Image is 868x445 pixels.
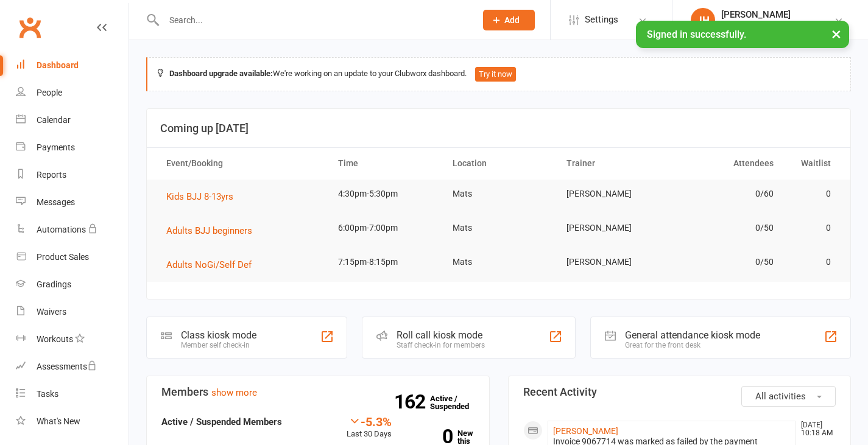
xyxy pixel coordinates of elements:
a: Calendar [16,107,129,134]
button: Adults BJJ beginners [166,223,261,238]
td: [PERSON_NAME] [556,180,670,208]
span: Adults BJJ beginners [166,225,252,236]
td: 0 [785,214,842,242]
div: General attendance kiosk mode [625,329,760,341]
input: Search... [160,12,467,29]
a: Assessments [16,353,129,380]
a: Payments [16,134,129,161]
td: 0 [785,248,842,276]
td: 0/50 [670,214,785,242]
span: Settings [585,6,618,33]
span: Kids BJJ 8-13yrs [166,191,233,202]
a: People [16,79,129,107]
div: Gradings [37,279,71,289]
th: Event/Booking [155,148,327,179]
strong: 162 [394,393,430,411]
button: Try it now [475,67,516,82]
a: show more [211,387,257,398]
a: Clubworx [15,12,45,43]
div: Calendar [37,115,71,125]
td: [PERSON_NAME] [556,214,670,242]
div: Assessments [37,362,97,371]
span: Adults NoGi/Self Def [166,259,252,270]
a: Reports [16,161,129,189]
div: What's New [37,416,80,426]
div: People [37,88,62,97]
a: What's New [16,408,129,435]
span: Signed in successfully. [647,29,746,40]
td: Mats [442,248,556,276]
td: 0/60 [670,180,785,208]
td: 4:30pm-5:30pm [327,180,442,208]
strong: Active / Suspended Members [161,416,282,427]
strong: Dashboard upgrade available: [169,69,273,78]
a: Gradings [16,271,129,298]
th: Trainer [556,148,670,179]
a: Automations [16,216,129,244]
div: Payments [37,142,75,152]
td: [PERSON_NAME] [556,248,670,276]
div: -5.3% [347,415,392,428]
button: Adults NoGi/Self Def [166,258,260,272]
a: Product Sales [16,244,129,271]
button: Add [483,10,535,30]
h3: Members [161,386,475,398]
th: Location [442,148,556,179]
div: JH [691,8,715,32]
div: Automations [37,225,86,234]
button: × [825,21,847,47]
a: [PERSON_NAME] [553,426,618,436]
td: 6:00pm-7:00pm [327,214,442,242]
h3: Coming up [DATE] [160,122,837,135]
th: Waitlist [785,148,842,179]
div: Matraville Martial Arts Pty Ltd [721,20,834,31]
h3: Recent Activity [523,386,836,398]
div: Roll call kiosk mode [397,329,485,341]
div: Last 30 Days [347,415,392,441]
div: We're working on an update to your Clubworx dashboard. [146,57,851,91]
div: Class kiosk mode [181,329,256,341]
a: Messages [16,189,129,216]
th: Attendees [670,148,785,179]
span: All activities [755,391,806,402]
button: Kids BJJ 8-13yrs [166,189,242,204]
th: Time [327,148,442,179]
div: Waivers [37,307,66,317]
td: 7:15pm-8:15pm [327,248,442,276]
a: Waivers [16,298,129,326]
div: [PERSON_NAME] [721,9,834,20]
div: Tasks [37,389,58,399]
div: Staff check-in for members [397,341,485,349]
div: Dashboard [37,60,79,70]
a: Tasks [16,380,129,408]
td: Mats [442,180,556,208]
div: Product Sales [37,252,89,262]
a: Workouts [16,326,129,353]
td: 0/50 [670,248,785,276]
div: Great for the front desk [625,341,760,349]
td: Mats [442,214,556,242]
div: Messages [37,197,75,207]
td: 0 [785,180,842,208]
div: Workouts [37,334,73,344]
time: [DATE] 10:18 AM [795,421,835,437]
div: Member self check-in [181,341,256,349]
a: Dashboard [16,52,129,79]
span: Add [504,15,520,25]
a: 162Active / Suspended [430,385,484,419]
button: All activities [741,386,836,407]
div: Reports [37,170,66,180]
